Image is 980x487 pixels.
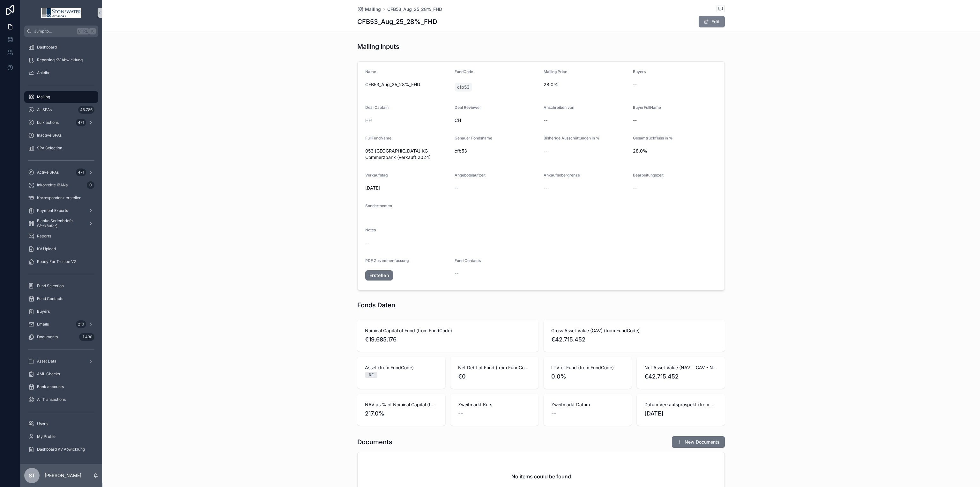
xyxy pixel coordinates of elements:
span: bulk actions [37,120,59,125]
span: -- [544,148,547,154]
a: Users [24,418,98,430]
span: AML Checks [37,371,60,377]
a: Reports [24,230,98,242]
span: Anschreiben von [544,105,574,110]
span: Mailing [37,94,50,100]
span: cfb53 [455,148,539,154]
span: €42.715.452 [644,372,717,381]
span: Zweitmarkt Kurs [458,401,531,408]
span: LTV of Fund (from FundCode) [551,364,624,371]
a: bulk actions471 [24,117,98,128]
span: Ready For Trustee V2 [37,259,76,264]
span: Ctrl [77,28,89,34]
span: -- [458,409,463,418]
span: Payment Exports [37,208,68,213]
span: Notes [365,228,376,232]
span: Inactive SPAs [37,133,62,138]
button: Edit [699,16,725,27]
a: Dashboard [24,41,98,53]
span: €19.685.176 [365,335,531,344]
span: -- [633,117,637,124]
span: Gesamtrückfluss in % [633,136,673,140]
span: Asset Data [37,359,56,364]
span: All Transactions [37,397,66,402]
div: RE [369,372,374,378]
span: Dashboard KV Abwicklung [37,447,85,452]
a: Dashboard KV Abwicklung [24,444,98,455]
span: KV Upload [37,246,56,251]
span: cfb53 [457,84,470,90]
span: ST [29,472,35,479]
span: -- [633,185,637,191]
div: 471 [76,119,86,126]
span: [DATE] [644,409,717,418]
a: Erstellen [365,270,393,281]
span: Fund Contacts [37,296,63,301]
span: NAV as % of Nominal Capital (from FundCode) [365,401,438,408]
span: Users [37,421,48,426]
span: Mailing [365,6,381,12]
span: Reporting KV Abwicklung [37,57,83,63]
span: PDF Zusammenfassung [365,258,409,263]
span: Bearbeitungszeit [633,173,664,177]
span: Deal Reviewer [455,105,481,110]
span: -- [551,409,556,418]
a: Ready For Trustee V2 [24,256,98,267]
span: 217.0% [365,409,438,418]
span: -- [455,270,458,277]
h1: Fonds Daten [357,301,395,310]
a: Emails210 [24,318,98,330]
span: Fund Contacts [455,258,481,263]
a: Blanko Serienbriefe (Verkäufer) [24,218,98,229]
a: Asset Data [24,356,98,367]
span: -- [633,81,637,88]
span: Asset (from FundCode) [365,364,438,371]
img: App logo [41,8,81,18]
span: Gross Asset Value (GAV) (from FundCode) [551,327,717,334]
a: cfb53 [455,83,472,92]
a: Fund Contacts [24,293,98,304]
a: Inkorrekte IBANs0 [24,179,98,191]
div: 210 [76,320,86,328]
span: Sonderthemen [365,203,392,208]
div: 45.786 [78,106,94,114]
span: Zweitmarkt Datum [551,401,624,408]
span: FullFundName [365,136,391,140]
span: Deal Captain [365,105,389,110]
span: 28.0% [544,81,628,88]
span: Dashboard [37,45,57,50]
a: Anleihe [24,67,98,79]
span: Net Debt of Fund (from FundCode) [458,364,531,371]
span: Active SPAs [37,170,59,175]
span: Bisherige Ausschüttungen in % [544,136,600,140]
h1: CFB53_Aug_25_28%_FHD [357,17,437,26]
span: All SPAs [37,107,52,112]
span: My Profile [37,434,56,439]
a: New Documents [672,436,725,448]
div: scrollable content [20,37,102,463]
span: -- [365,240,369,246]
a: Inactive SPAs [24,130,98,141]
a: CFB53_Aug_25_28%_FHD [387,6,442,12]
span: BuyerFullName [633,105,661,110]
span: Nominal Capital of Fund (from FundCode) [365,327,531,334]
span: Datum Verkaufsprospekt (from Unique ID) (from FundCode) [644,401,717,408]
span: Ankaufsobergrenze [544,173,580,177]
span: Jump to... [34,29,75,34]
div: 11.430 [79,333,94,341]
div: 0 [87,181,94,189]
span: Anleihe [37,70,50,75]
span: Bank accounts [37,384,64,389]
a: All Transactions [24,394,98,405]
h2: No items could be found [511,473,571,480]
span: Inkorrekte IBANs [37,183,68,188]
span: -- [544,185,547,191]
span: Verkaufstag [365,173,388,177]
a: Payment Exports [24,205,98,216]
a: Documents11.430 [24,331,98,343]
h1: Documents [357,438,392,446]
h1: Mailing Inputs [357,42,399,51]
span: Korrespondenz erstellen [37,195,81,200]
span: CFB53_Aug_25_28%_FHD [365,81,449,88]
span: €0 [458,372,531,381]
